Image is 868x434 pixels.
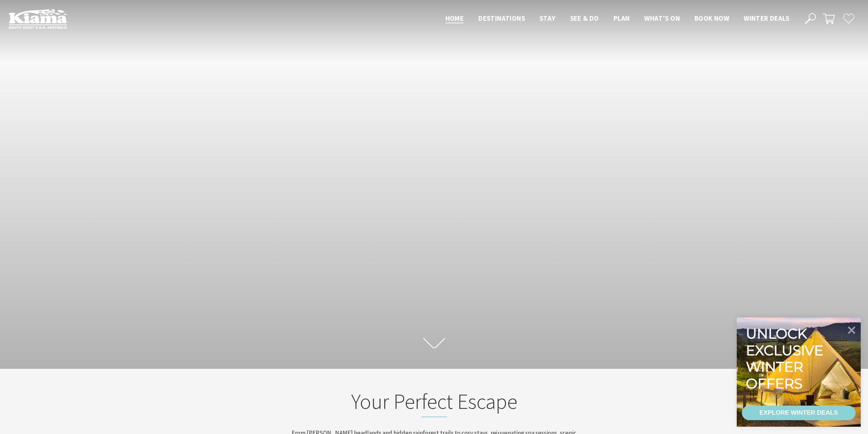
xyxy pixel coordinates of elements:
[291,389,577,417] h2: Your Perfect Escape
[570,14,599,23] span: See & Do
[9,9,67,29] img: Kiama Logo
[540,14,556,23] span: Stay
[614,14,630,23] span: Plan
[744,14,789,23] span: Winter Deals
[438,13,797,25] nav: Main Menu
[478,14,525,23] span: Destinations
[445,14,464,23] span: Home
[759,406,838,420] div: EXPLORE WINTER DEALS
[742,406,856,420] a: EXPLORE WINTER DEALS
[694,14,729,23] span: Book now
[746,325,826,392] div: Unlock exclusive winter offers
[644,14,680,23] span: What’s On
